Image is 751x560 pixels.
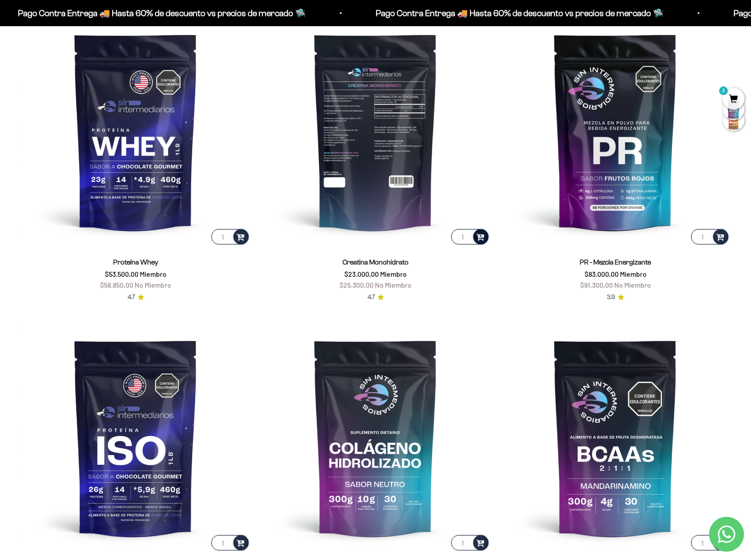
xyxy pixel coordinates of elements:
span: Miembro [620,270,647,278]
a: 3.93.9 de 5.0 estrellas [607,292,624,302]
span: Miembro [140,270,166,278]
a: Creatina Monohidrato [343,258,408,266]
span: No Miembro [135,281,171,289]
span: $23.000,00 [344,270,379,278]
span: $91.300,00 [580,281,613,289]
a: Proteína Whey [113,258,158,266]
span: 4.7 [367,292,375,302]
img: Creatina Monohidrato [261,17,490,246]
a: 2 [723,95,744,104]
span: 3.9 [607,292,615,302]
span: 4.7 [128,292,135,302]
a: PR - Mezcla Energizante [580,258,651,266]
span: Miembro [380,270,407,278]
mark: 2 [718,86,729,96]
span: No Miembro [375,281,412,289]
span: $58.850,00 [100,281,133,289]
a: 4.74.7 de 5.0 estrellas [367,292,384,302]
a: 4.74.7 de 5.0 estrellas [128,292,144,302]
span: No Miembro [614,281,651,289]
span: $25.300,00 [339,281,374,289]
span: $83.000,00 [585,270,619,278]
span: $53.500,00 [105,270,138,278]
p: Pago Contra Entrega 🚚 Hasta 60% de descuento vs precios de mercado 🛸 [185,6,473,20]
